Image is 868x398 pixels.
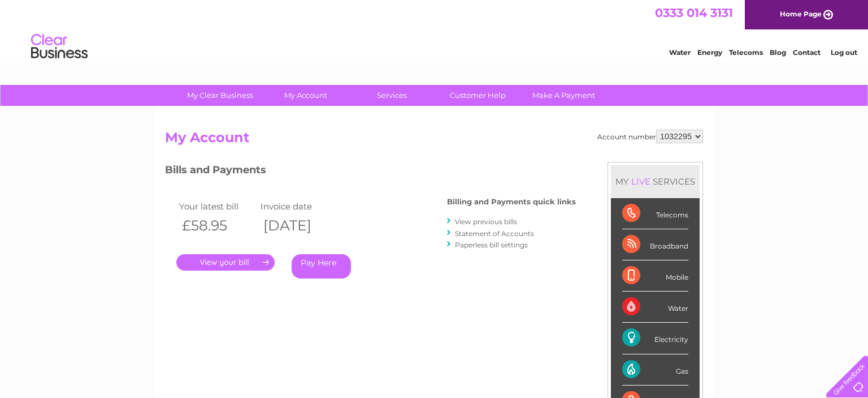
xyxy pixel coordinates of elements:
a: Make A Payment [517,85,610,106]
a: Telecoms [729,48,763,57]
td: Your latest bill [176,199,258,214]
div: Broadband [622,229,688,260]
div: MY SERVICES [611,165,700,198]
a: My Account [259,85,353,106]
a: Statement of Accounts [455,229,534,238]
a: Customer Help [431,85,524,106]
a: My Clear Business [173,85,267,106]
a: . [176,254,275,271]
h2: My Account [165,130,703,151]
a: Energy [697,48,722,57]
div: Mobile [622,260,688,292]
h4: Billing and Payments quick links [447,198,576,206]
div: Gas [622,354,688,386]
div: Clear Business is a trading name of Verastar Limited (registered in [GEOGRAPHIC_DATA] No. 3667643... [168,6,702,55]
a: Paperless bill settings [455,241,528,249]
a: Blog [770,48,786,57]
a: View previous bills [455,217,517,226]
div: Water [622,292,688,323]
a: 0333 014 3131 [655,6,733,20]
a: Log out [831,48,857,57]
h3: Bills and Payments [165,162,576,182]
a: Pay Here [292,254,351,279]
div: Electricity [622,323,688,354]
div: LIVE [629,176,653,187]
a: Water [669,48,691,57]
img: logo.png [31,29,88,64]
th: [DATE] [258,214,339,237]
div: Account number [597,130,703,143]
a: Contact [793,48,821,57]
div: Telecoms [622,198,688,229]
th: £58.95 [176,214,258,237]
a: Services [345,85,439,106]
td: Invoice date [258,199,339,214]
